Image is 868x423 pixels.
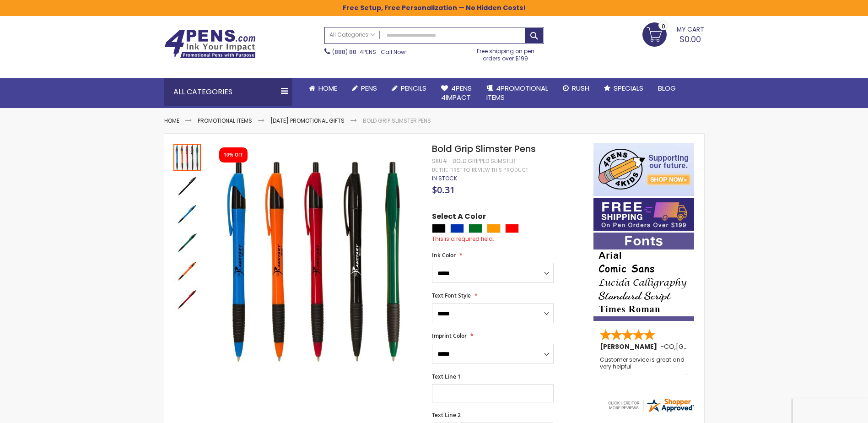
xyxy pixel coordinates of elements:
a: Home [302,78,345,98]
img: Bold Grip Slimster Pens [173,286,201,313]
span: All Categories [329,31,375,38]
a: [DATE] Promotional Gifts [270,117,345,125]
span: 4PROMOTIONAL ITEMS [486,83,548,102]
iframe: Google Customer Reviews [793,398,868,423]
img: Bold Grip Slimster Pens [173,229,201,256]
div: Bold Grip Slimster Pens [173,228,202,256]
span: Bold Grip Slimster Pens [432,142,536,155]
div: All Categories [164,78,292,106]
a: Rush [555,78,597,98]
a: Pencils [384,78,434,98]
span: CO [664,342,674,351]
strong: SKU [432,157,449,165]
span: Pens [361,83,377,93]
img: 4pens 4 kids [593,143,694,196]
img: Free shipping on orders over $199 [593,198,694,231]
div: Bold Gripped Slimster [453,157,516,165]
a: 4Pens4impact [434,78,479,108]
a: Pens [345,78,384,98]
span: Text Line 1 [432,373,461,380]
a: (888) 88-4PENS [332,48,376,56]
a: Home [164,117,179,125]
span: Text Font Style [432,292,471,299]
span: [PERSON_NAME] [600,342,660,351]
span: - , [660,342,743,351]
img: Bold Grip Slimster Pens [173,257,201,285]
span: Ink Color [432,251,456,259]
div: Blue [450,224,464,233]
span: - Call Now! [332,48,407,56]
img: Bold Grip Slimster Promotional Pens [211,156,420,365]
a: Promotional Items [198,117,252,125]
span: Select A Color [432,211,486,224]
span: 0 [662,22,665,31]
div: Availability [432,175,457,182]
span: Pencils [401,83,426,93]
a: Specials [597,78,651,98]
a: Be the first to review this product [432,167,528,174]
div: Green [469,224,482,233]
div: Red [505,224,519,233]
a: Blog [651,78,683,98]
div: Bold Grip Slimster Pens [173,200,202,228]
span: In stock [432,174,457,182]
span: [GEOGRAPHIC_DATA] [676,342,743,351]
img: 4Pens Custom Pens and Promotional Products [164,29,256,59]
div: Bold Grip Slimster Pens [173,285,201,313]
span: Home [318,83,337,93]
img: font-personalization-examples [593,233,694,321]
a: $0.00 0 [642,22,704,45]
div: Customer service is great and very helpful [600,357,689,376]
div: Bold Grip Slimster Pens [173,171,202,200]
div: Bold Grip Slimster Pens [173,256,202,285]
div: This is a required field. [432,235,584,243]
span: $0.31 [432,184,455,196]
a: All Categories [325,27,380,43]
li: Bold Grip Slimster Pens [363,117,431,125]
span: $0.00 [679,33,701,45]
img: Bold Grip Slimster Pens [173,172,201,200]
div: Free shipping on pen orders over $199 [467,44,544,62]
span: Specials [614,83,643,93]
a: 4pens.com certificate URL [607,407,695,415]
img: Bold Grip Slimster Pens [173,201,201,228]
div: Orange [487,224,501,233]
div: Black [432,224,446,233]
span: 4Pens 4impact [441,83,472,102]
span: Rush [572,83,589,93]
span: Text Line 2 [432,411,461,419]
div: Bold Grip Slimster Promotional Pens [173,143,202,171]
img: 4pens.com widget logo [607,397,695,413]
a: 4PROMOTIONALITEMS [479,78,555,108]
span: Blog [658,83,676,93]
span: Imprint Color [432,332,467,340]
div: 10% OFF [224,152,243,158]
